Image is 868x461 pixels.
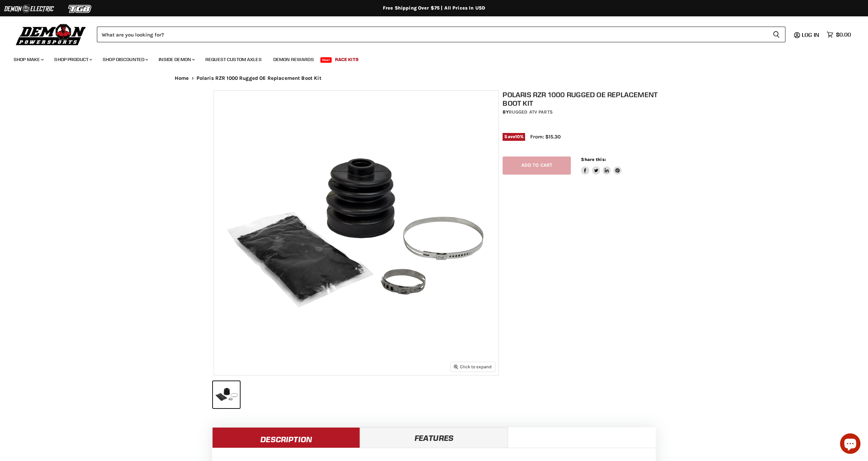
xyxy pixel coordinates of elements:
a: Log in [799,32,823,38]
a: $0.00 [823,30,854,40]
a: Shop Make [9,53,48,66]
a: Description [212,427,360,448]
span: Polaris RZR 1000 Rugged OE Replacement Boot Kit [197,75,321,81]
img: Polaris RZR 1000 Rugged OE Replacement Boot Kit [214,91,498,375]
span: From: $15.30 [530,134,561,140]
a: Request Custom Axles [200,53,267,66]
span: Save % [503,133,525,140]
img: Demon Powersports [14,22,88,46]
input: Search [97,27,767,42]
span: Share this: [581,157,606,162]
button: Search [767,27,785,42]
a: Features [360,427,508,448]
a: Rugged ATV Parts [509,109,553,115]
a: Inside Demon [154,53,199,66]
h1: Polaris RZR 1000 Rugged OE Replacement Boot Kit [503,90,658,107]
div: Free Shipping Over $75 | All Prices In USD [161,5,707,11]
a: Shop Discounted [98,53,152,66]
ul: Main menu [9,50,849,66]
span: 10 [515,134,520,139]
a: Home [175,75,189,81]
button: Polaris RZR 1000 Rugged OE Replacement Boot Kit thumbnail [213,381,240,408]
img: Demon Electric Logo 2 [3,2,55,15]
a: Demon Rewards [268,53,319,66]
img: TGB Logo 2 [55,2,106,15]
span: $0.00 [836,31,851,38]
span: Click to expand [454,364,492,369]
button: Click to expand [451,362,495,371]
div: by [503,108,658,116]
a: Race Kits [330,53,364,66]
a: Shop Product [49,53,96,66]
span: Log in [802,31,819,38]
nav: Breadcrumbs [161,75,707,81]
span: New! [320,57,332,63]
inbox-online-store-chat: Shopify online store chat [838,433,863,456]
aside: Share this: [581,157,622,175]
form: Product [97,27,785,42]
